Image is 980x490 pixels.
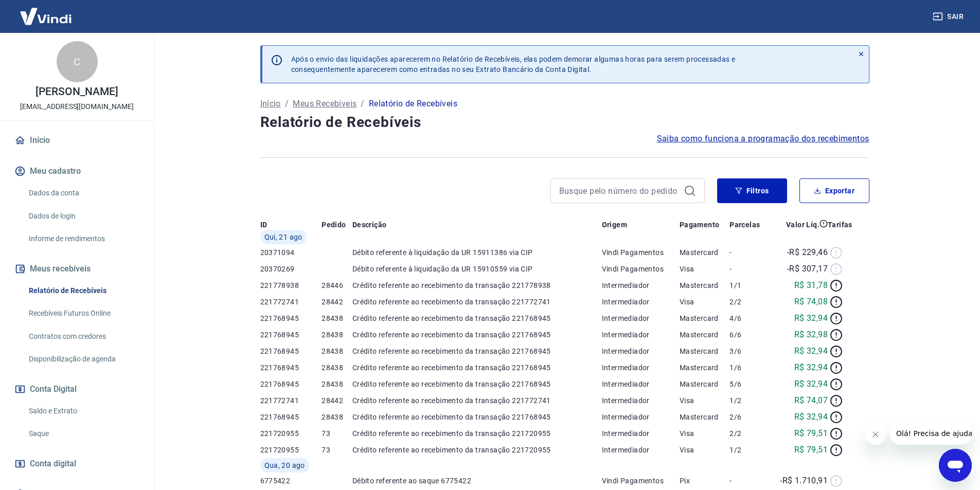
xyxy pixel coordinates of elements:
[260,98,281,110] a: Início
[890,422,972,445] iframe: Mensagem da empresa
[729,297,768,307] p: 2/2
[322,346,352,356] p: 28438
[602,412,680,422] p: Intermediador
[12,452,141,475] a: Conta digital
[361,98,364,110] p: /
[680,346,729,356] p: Mastercard
[260,346,322,356] p: 221768945
[729,247,768,258] p: -
[322,379,352,389] p: 28438
[794,312,828,324] p: R$ 32,94
[293,98,357,110] a: Meus Recebíveis
[35,86,118,97] p: [PERSON_NAME]
[25,280,141,301] a: Relatório de Recebíveis
[352,330,602,340] p: Crédito referente ao recebimento da transação 221768945
[352,280,602,291] p: Crédito referente ao recebimento da transação 221778938
[352,395,602,406] p: Crédito referente ao recebimento da transação 221772741
[12,258,141,280] button: Meus recebíveis
[57,41,98,82] div: C
[352,220,387,230] p: Descrição
[729,476,768,486] p: -
[322,330,352,340] p: 28438
[264,232,302,242] span: Qui, 21 ago
[322,395,352,406] p: 28442
[260,264,322,274] p: 20370269
[680,379,729,389] p: Mastercard
[25,228,141,249] a: Informe de rendimentos
[602,346,680,356] p: Intermediador
[729,362,768,373] p: 1/6
[25,423,141,444] a: Saque
[729,428,768,439] p: 2/2
[322,362,352,373] p: 28438
[729,346,768,356] p: 3/6
[794,411,828,423] p: R$ 32,94
[729,330,768,340] p: 6/6
[780,475,828,487] p: -R$ 1.710,91
[25,206,141,227] a: Dados de login
[794,345,828,357] p: R$ 32,94
[260,428,322,439] p: 221720955
[20,101,134,112] p: [EMAIL_ADDRESS][DOMAIN_NAME]
[602,247,680,258] p: Vindi Pagamentos
[729,445,768,455] p: 1/2
[322,445,352,455] p: 73
[602,330,680,340] p: Intermediador
[729,395,768,406] p: 1/2
[322,428,352,439] p: 73
[260,112,869,133] h4: Relatório de Recebíveis
[794,361,828,374] p: R$ 32,94
[787,246,828,259] p: -R$ 229,46
[30,457,76,471] span: Conta digital
[657,133,869,145] a: Saiba como funciona a programação dos recebimentos
[260,412,322,422] p: 221768945
[260,362,322,373] p: 221768945
[260,313,322,323] p: 221768945
[260,220,268,230] p: ID
[602,264,680,274] p: Vindi Pagamentos
[352,428,602,439] p: Crédito referente ao recebimento da transação 221720955
[260,297,322,307] p: 221772741
[559,183,680,198] input: Busque pelo número do pedido
[865,424,886,445] iframe: Fechar mensagem
[352,379,602,389] p: Crédito referente ao recebimento da transação 221768945
[602,297,680,307] p: Intermediador
[352,264,602,274] p: Débito referente à liquidação da UR 15910559 via CIP
[369,98,457,110] p: Relatório de Recebíveis
[787,263,828,275] p: -R$ 307,17
[680,428,729,439] p: Visa
[717,178,787,203] button: Filtros
[264,460,305,470] span: Qua, 20 ago
[680,330,729,340] p: Mastercard
[322,313,352,323] p: 28438
[25,326,141,347] a: Contratos com credores
[794,394,828,407] p: R$ 74,07
[25,303,141,324] a: Recebíveis Futuros Online
[352,297,602,307] p: Crédito referente ao recebimento da transação 221772741
[260,247,322,258] p: 20371094
[352,412,602,422] p: Crédito referente ao recebimento da transação 221768945
[322,297,352,307] p: 28442
[602,428,680,439] p: Intermediador
[794,444,828,456] p: R$ 79,51
[680,264,729,274] p: Visa
[680,395,729,406] p: Visa
[285,98,289,110] p: /
[729,220,760,230] p: Parcelas
[794,329,828,341] p: R$ 32,98
[602,313,680,323] p: Intermediador
[322,412,352,422] p: 28438
[939,449,972,482] iframe: Botão para abrir a janela de mensagens
[260,379,322,389] p: 221768945
[729,313,768,323] p: 4/6
[12,129,141,152] a: Início
[260,476,322,486] p: 6775422
[729,264,768,274] p: -
[352,445,602,455] p: Crédito referente ao recebimento da transação 221720955
[602,476,680,486] p: Vindi Pagamentos
[352,313,602,323] p: Crédito referente ao recebimento da transação 221768945
[602,395,680,406] p: Intermediador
